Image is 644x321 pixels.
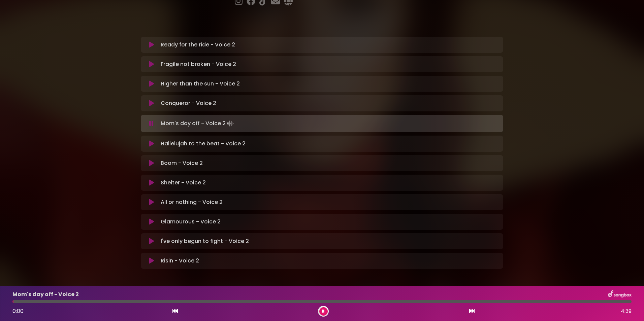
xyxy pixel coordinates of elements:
p: I've only begun to fight - Voice 2 [161,237,249,245]
img: waveform4.gif [226,119,235,128]
p: Mom's day off - Voice 2 [12,290,79,298]
p: Boom - Voice 2 [161,159,203,167]
p: All or nothing - Voice 2 [161,198,223,206]
p: Glamourous - Voice 2 [161,218,221,226]
p: Ready for the ride - Voice 2 [161,41,235,49]
p: Shelter - Voice 2 [161,179,206,187]
p: Mom's day off - Voice 2 [161,119,235,128]
img: songbox-logo-white.png [608,290,632,299]
p: Higher than the sun - Voice 2 [161,80,240,88]
p: Fragile not broken - Voice 2 [161,60,236,68]
p: Conqueror - Voice 2 [161,99,216,107]
p: Risin - Voice 2 [161,257,199,265]
p: Hallelujah to the beat - Voice 2 [161,140,246,148]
